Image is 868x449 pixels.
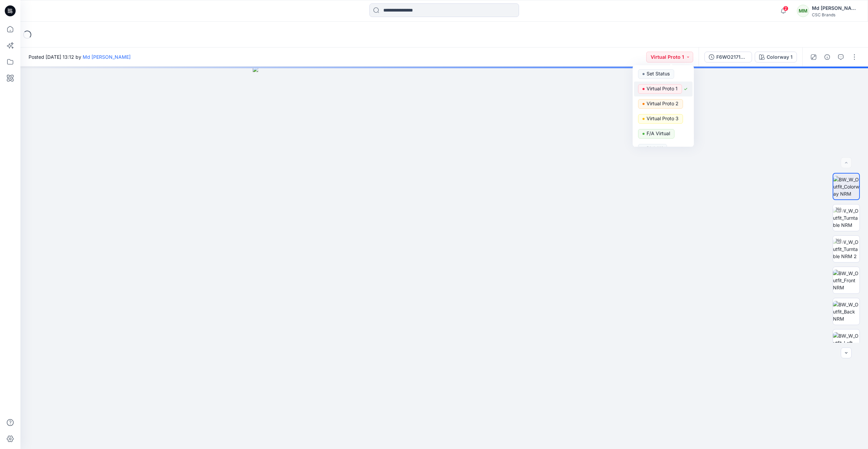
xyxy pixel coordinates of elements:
button: Details [822,52,833,62]
div: F6WO217126_F26_PLSREG_VP2 [716,53,748,61]
div: Md [PERSON_NAME] [812,4,859,12]
p: Virtual Proto 2 [647,99,679,108]
div: MM [797,5,809,17]
p: Set Status [647,69,670,78]
div: CSC Brands [812,12,859,17]
span: 2 [783,6,788,11]
button: F6WO217126_F26_PLSREG_VP2 [704,52,752,62]
img: BW_W_Outfit_Turntable NRM 2 [833,238,859,260]
img: BW_W_Outfit_Colorway NRM [833,176,859,197]
img: BW_W_Outfit_Left NRM [833,332,859,354]
p: Virtual Proto 1 [647,84,678,93]
a: Md [PERSON_NAME] [83,54,131,60]
img: BW_W_Outfit_Turntable NRM [833,207,859,229]
img: BW_W_Outfit_Back NRM [833,301,859,322]
p: BLOCK [647,144,663,153]
div: Colorway 1 [767,53,792,61]
img: BW_W_Outfit_Front NRM [833,270,859,291]
span: Posted [DATE] 13:12 by [29,53,131,60]
p: F/A Virtual [647,129,670,138]
img: eyJhbGciOiJIUzI1NiIsImtpZCI6IjAiLCJzbHQiOiJzZXMiLCJ0eXAiOiJKV1QifQ.eyJkYXRhIjp7InR5cGUiOiJzdG9yYW... [253,67,636,449]
p: Virtual Proto 3 [647,114,679,123]
button: Colorway 1 [755,52,797,62]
